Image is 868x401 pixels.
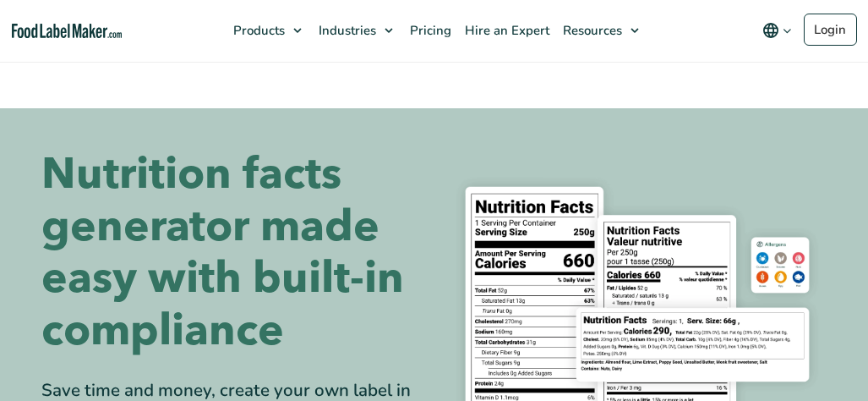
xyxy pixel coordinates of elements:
span: Industries [314,22,378,39]
span: Products [228,22,287,39]
span: Pricing [405,22,453,39]
a: Food Label Maker homepage [12,24,122,38]
span: Resources [558,22,624,39]
a: Login [804,14,857,46]
span: Hire an Expert [460,22,551,39]
h1: Nutrition facts generator made easy with built-in compliance [41,149,422,357]
button: Change language [751,14,804,47]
